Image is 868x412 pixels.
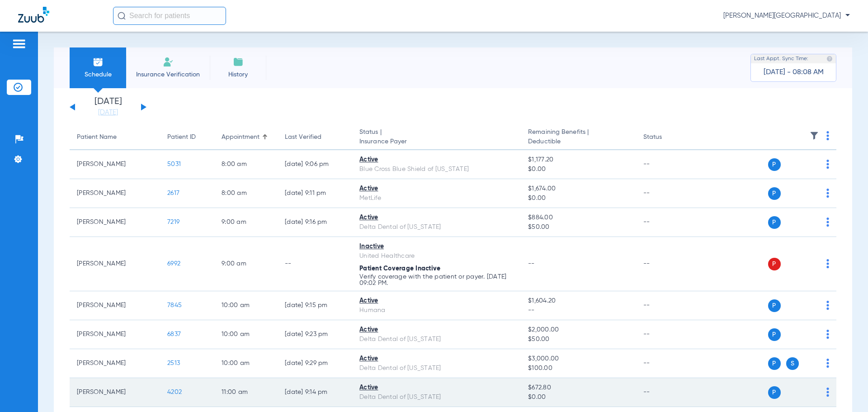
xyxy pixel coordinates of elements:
[636,378,697,407] td: --
[768,299,781,312] span: P
[636,349,697,378] td: --
[359,155,514,165] div: Active
[636,179,697,208] td: --
[768,386,781,399] span: P
[167,331,181,337] span: 6837
[359,223,514,232] div: Delta Dental of [US_STATE]
[167,260,180,267] span: 6992
[285,133,321,142] div: Last Verified
[528,137,628,147] span: Deductible
[70,320,160,349] td: [PERSON_NAME]
[528,335,628,344] span: $50.00
[636,208,697,237] td: --
[359,296,514,306] div: Active
[528,213,628,223] span: $884.00
[133,70,203,79] span: Insurance Verification
[754,54,808,63] span: Last Appt. Sync Time:
[214,291,278,320] td: 10:00 AM
[636,125,697,150] th: Status
[18,7,49,23] img: Zuub Logo
[359,393,514,402] div: Delta Dental of [US_STATE]
[826,259,829,268] img: group-dot-blue.svg
[810,131,819,140] img: filter.svg
[359,354,514,364] div: Active
[81,97,135,117] li: [DATE]
[214,378,278,407] td: 11:00 AM
[528,155,628,165] span: $1,177.20
[826,218,829,227] img: group-dot-blue.svg
[70,378,160,407] td: [PERSON_NAME]
[278,237,352,291] td: --
[636,291,697,320] td: --
[214,349,278,378] td: 10:00 AM
[167,219,179,225] span: 7219
[528,194,628,203] span: $0.00
[81,108,135,117] a: [DATE]
[359,306,514,315] div: Humana
[528,296,628,306] span: $1,604.20
[768,158,781,171] span: P
[359,184,514,194] div: Active
[359,383,514,393] div: Active
[70,237,160,291] td: [PERSON_NAME]
[167,190,179,196] span: 2617
[214,208,278,237] td: 9:00 AM
[528,184,628,194] span: $1,674.00
[278,378,352,407] td: [DATE] 9:14 PM
[77,133,153,142] div: Patient Name
[528,364,628,373] span: $100.00
[528,306,628,315] span: --
[528,393,628,402] span: $0.00
[278,291,352,320] td: [DATE] 9:15 PM
[528,260,535,267] span: --
[167,133,207,142] div: Patient ID
[764,68,824,77] span: [DATE] - 08:08 AM
[826,388,829,397] img: group-dot-blue.svg
[285,133,345,142] div: Last Verified
[786,357,799,370] span: S
[70,179,160,208] td: [PERSON_NAME]
[359,242,514,251] div: Inactive
[278,320,352,349] td: [DATE] 9:23 PM
[528,325,628,335] span: $2,000.00
[167,360,180,366] span: 2513
[528,223,628,232] span: $50.00
[636,237,697,291] td: --
[278,349,352,378] td: [DATE] 9:29 PM
[359,213,514,223] div: Active
[70,349,160,378] td: [PERSON_NAME]
[359,335,514,344] div: Delta Dental of [US_STATE]
[359,137,514,147] span: Insurance Payer
[167,161,181,167] span: 5031
[167,389,182,395] span: 4202
[77,133,117,142] div: Patient Name
[214,150,278,179] td: 8:00 AM
[826,359,829,368] img: group-dot-blue.svg
[214,237,278,291] td: 9:00 AM
[217,70,259,79] span: History
[359,251,514,261] div: United Healthcare
[70,291,160,320] td: [PERSON_NAME]
[359,274,514,286] p: Verify coverage with the patient or payer. [DATE] 09:02 PM.
[118,12,126,20] img: Search Icon
[93,57,104,67] img: Schedule
[278,150,352,179] td: [DATE] 9:06 PM
[826,160,829,169] img: group-dot-blue.svg
[359,194,514,203] div: MetLife
[214,179,278,208] td: 8:00 AM
[826,189,829,198] img: group-dot-blue.svg
[528,165,628,174] span: $0.00
[768,357,781,370] span: P
[359,265,440,272] span: Patient Coverage Inactive
[768,258,781,270] span: P
[359,165,514,174] div: Blue Cross Blue Shield of [US_STATE]
[222,133,270,142] div: Appointment
[70,208,160,237] td: [PERSON_NAME]
[113,7,226,25] input: Search for patients
[222,133,259,142] div: Appointment
[826,131,829,140] img: group-dot-blue.svg
[359,325,514,335] div: Active
[352,125,521,150] th: Status |
[521,125,636,150] th: Remaining Benefits |
[70,150,160,179] td: [PERSON_NAME]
